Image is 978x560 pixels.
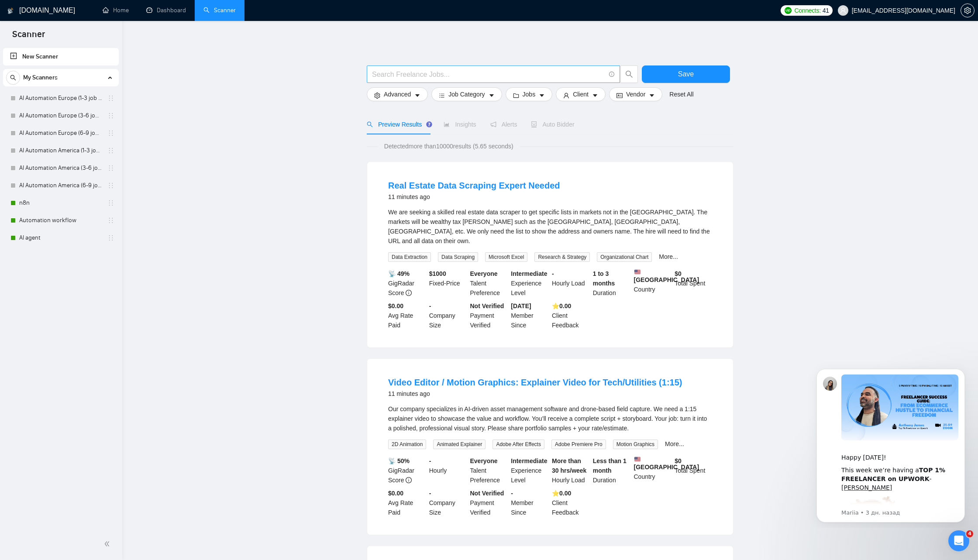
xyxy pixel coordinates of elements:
[107,234,114,241] span: holder
[523,89,536,99] span: Jobs
[492,440,544,449] span: Adobe After Effects
[107,165,114,172] span: holder
[675,457,682,464] b: $ 0
[616,92,623,99] span: idcard
[104,539,113,548] span: double-left
[509,456,550,485] div: Experience Level
[367,87,428,101] button: settingAdvancedcaret-down
[513,92,519,99] span: folder
[406,477,412,483] span: info-circle
[634,456,699,471] b: [GEOGRAPHIC_DATA]
[427,301,468,330] div: Company Size
[429,270,446,277] b: $ 1000
[372,69,605,80] input: Search Freelance Jobs...
[388,388,682,399] div: 11 minutes ago
[592,92,598,99] span: caret-down
[489,92,495,99] span: caret-down
[107,217,114,224] span: holder
[7,75,20,81] span: search
[961,3,975,17] button: setting
[19,159,102,177] a: AI Automation America (3-6 job cat.)
[563,92,569,99] span: user
[678,69,694,79] span: Save
[550,488,591,517] div: Client Feedback
[444,121,476,128] span: Insights
[506,87,553,101] button: folderJobscaret-down
[19,177,102,194] a: AI Automation America (6-9 job cat.)
[511,490,513,497] b: -
[534,252,590,262] span: Research & Strategy
[10,48,112,65] a: New Scanner
[961,7,975,14] a: setting
[427,456,468,485] div: Hourly
[634,269,699,283] b: [GEOGRAPHIC_DATA]
[511,302,531,309] b: [DATE]
[439,92,445,99] span: bars
[388,270,410,277] b: 📡 49%
[429,302,431,309] b: -
[609,87,662,101] button: idcardVendorcaret-down
[386,269,427,298] div: GigRadar Score
[19,124,102,142] a: AI Automation Europe (6-9 job cat.)
[552,302,571,309] b: ⭐️ 0.00
[626,89,645,99] span: Vendor
[621,70,637,78] span: search
[840,7,846,14] span: user
[673,456,714,485] div: Total Spent
[509,301,550,330] div: Member Since
[374,92,380,99] span: setting
[3,69,119,247] li: My Scanners
[429,457,431,464] b: -
[386,301,427,330] div: Avg Rate Paid
[388,440,426,449] span: 2D Animation
[19,107,102,124] a: AI Automation Europe (3-6 job cat.)
[642,65,730,83] button: Save
[384,89,411,99] span: Advanced
[511,457,547,464] b: Intermediate
[5,28,52,46] span: Scanner
[388,181,560,190] a: Real Estate Data Scraping Expert Needed
[388,192,560,202] div: 11 minutes ago
[427,269,468,298] div: Fixed-Price
[511,270,547,277] b: Intermediate
[388,490,403,497] b: $0.00
[552,457,586,474] b: More than 30 hrs/week
[414,92,420,99] span: caret-down
[490,121,517,128] span: Alerts
[388,378,682,387] a: Video Editor / Motion Graphics: Explainer Video for Tech/Utilities (1:15)
[19,142,102,159] a: AI Automation America (1-3 job cat.)
[490,121,496,127] span: notification
[531,121,574,128] span: Auto Bidder
[7,4,14,18] img: logo
[388,302,403,309] b: $0.00
[103,7,129,14] a: homeHome
[23,69,58,86] span: My Scanners
[468,456,510,485] div: Talent Preference
[632,269,673,298] div: Country
[509,488,550,517] div: Member Since
[107,112,114,119] span: holder
[19,194,102,212] a: n8n
[388,252,431,262] span: Data Extraction
[470,457,498,464] b: Everyone
[785,7,792,14] img: upwork-logo.png
[470,270,498,277] b: Everyone
[634,269,641,275] img: 🇺🇸
[550,269,591,298] div: Hourly Load
[531,121,537,127] span: robot
[552,490,571,497] b: ⭐️ 0.00
[107,130,114,137] span: holder
[107,182,114,189] span: holder
[550,456,591,485] div: Hourly Load
[675,270,682,277] b: $ 0
[823,6,829,15] span: 41
[552,270,554,277] b: -
[597,252,652,262] span: Organizational Chart
[433,440,486,449] span: Animated Explainer
[803,361,978,528] iframe: Intercom notifications сообщение
[659,253,678,260] a: More...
